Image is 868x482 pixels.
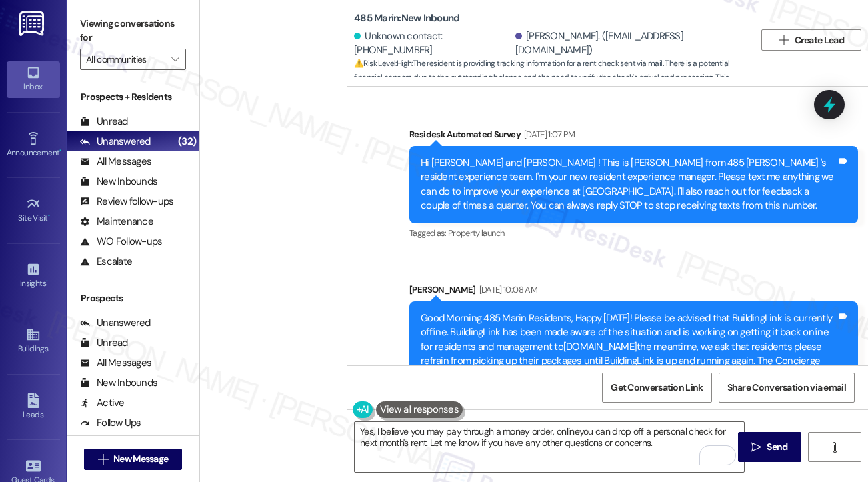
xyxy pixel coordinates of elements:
div: Follow Ups [80,416,141,430]
div: Maintenance [80,215,153,229]
div: Unread [80,115,128,129]
i:  [829,442,839,453]
div: New Inbounds [80,175,157,189]
span: • [59,146,61,155]
a: Insights • [7,258,60,294]
div: All Messages [80,356,151,370]
div: Residesk Automated Survey [409,127,858,146]
i:  [171,54,179,65]
i:  [779,35,789,45]
span: Share Conversation via email [727,381,846,395]
span: Get Conversation Link [611,381,703,395]
div: (32) [175,131,199,152]
strong: ⚠️ Risk Level: High [354,58,411,69]
a: Leads [7,389,60,425]
div: Escalate [80,255,132,269]
span: • [46,277,48,286]
button: Create Lead [761,29,861,51]
div: Unanswered [80,316,151,330]
a: [DOMAIN_NAME] [563,340,637,353]
div: Unanswered [80,135,151,149]
div: WO Follow-ups [80,235,162,249]
span: : The resident is providing tracking information for a rent check sent via mail. There is a poten... [354,57,755,99]
input: All communities [86,49,165,70]
span: Create Lead [795,33,844,47]
a: Site Visit • [7,193,60,229]
div: Unread [80,336,128,350]
div: [DATE] 10:08 AM [476,283,537,297]
label: Viewing conversations for [80,13,186,49]
a: Buildings [7,323,60,359]
div: Hi [PERSON_NAME] and [PERSON_NAME] ! This is [PERSON_NAME] from 485 [PERSON_NAME] 's resident exp... [421,156,837,213]
span: New Message [113,452,168,466]
button: Share Conversation via email [719,373,855,403]
div: Unknown contact: [PHONE_NUMBER] [354,29,512,58]
div: [PERSON_NAME] [409,283,858,301]
div: Review follow-ups [80,195,173,209]
div: Good Morning 485 Marin Residents, Happy [DATE]! Please be advised that BuildingLink is currently ... [421,311,837,411]
b: 485 Marin: New Inbound [354,11,459,25]
div: Prospects + Residents [67,90,199,104]
div: New Inbounds [80,376,157,390]
div: Active [80,396,125,410]
img: ResiDesk Logo [19,11,47,36]
div: All Messages [80,155,151,169]
a: Inbox [7,61,60,97]
button: New Message [84,449,183,470]
button: Get Conversation Link [602,373,711,403]
i:  [751,442,761,453]
span: Send [767,440,787,454]
i:  [98,454,108,465]
div: Tagged as: [409,223,858,243]
div: [PERSON_NAME]. ([EMAIL_ADDRESS][DOMAIN_NAME]) [515,29,745,58]
textarea: To enrich screen reader interactions, please activate Accessibility in Grammarly extension settings [355,422,744,472]
button: Send [738,432,801,462]
span: • [48,211,50,221]
div: Prospects [67,291,199,305]
span: Property launch [448,227,504,239]
div: [DATE] 1:07 PM [521,127,575,141]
